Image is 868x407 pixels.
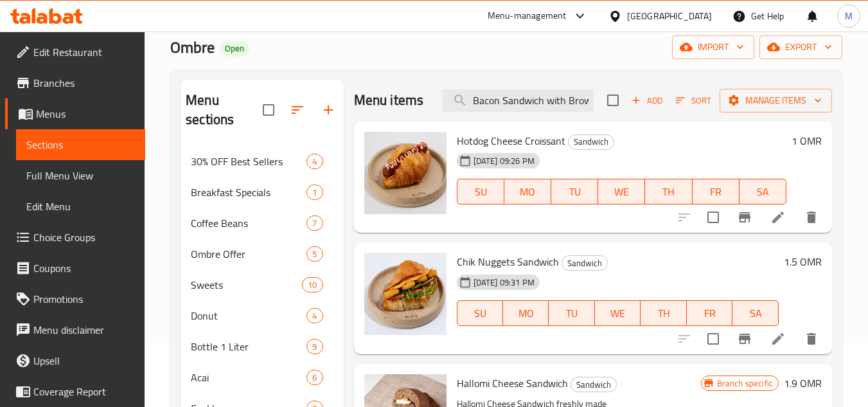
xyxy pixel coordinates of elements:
[33,260,135,276] span: Coupons
[463,304,498,323] span: SU
[770,210,786,225] a: Edit menu item
[729,323,760,354] button: Branch-specific-item
[307,186,322,199] span: 1
[508,304,544,323] span: MO
[549,300,595,326] button: TU
[16,191,145,222] a: Edit Menu
[598,179,645,204] button: WE
[603,183,640,201] span: WE
[599,87,626,114] span: Select section
[503,300,549,326] button: MO
[784,374,822,392] h6: 1.9 OMR
[191,370,306,385] span: Acai
[562,256,607,271] span: Sandwich
[181,331,343,362] div: Bottle 1 Liter9
[571,377,617,392] div: Sandwich
[191,339,306,354] span: Bottle 1 Liter
[181,146,343,177] div: 30% OFF Best Sellers4
[33,384,135,399] span: Coverage Report
[181,208,343,239] div: Coffee Beans7
[364,253,447,335] img: Chik Nuggets Sandwich
[33,230,135,245] span: Choice Groups
[191,308,306,323] span: Donut
[191,185,306,200] span: Breakfast Specials
[784,253,822,271] h6: 1.5 OMR
[488,8,567,24] div: Menu-management
[551,179,598,204] button: TU
[468,155,540,167] span: [DATE] 09:26 PM
[5,376,145,407] a: Coverage Report
[5,314,145,345] a: Menu disclaimer
[191,246,306,262] span: Ombre Offer
[468,276,540,289] span: [DATE] 09:31 PM
[307,310,322,322] span: 4
[630,93,664,108] span: Add
[796,323,827,354] button: delete
[730,93,822,109] span: Manage items
[698,183,734,201] span: FR
[676,93,711,108] span: Sort
[457,374,568,393] span: Hallomi Cheese Sandwich
[306,154,323,169] div: items
[220,43,249,54] span: Open
[5,253,145,284] a: Coupons
[36,106,135,122] span: Menus
[33,291,135,307] span: Promotions
[5,68,145,98] a: Branches
[5,222,145,253] a: Choice Groups
[5,37,145,68] a: Edit Restaurant
[792,132,822,150] h6: 1 OMR
[712,377,778,390] span: Branch specific
[646,304,682,323] span: TH
[26,137,135,152] span: Sections
[307,217,322,230] span: 7
[556,183,593,201] span: TU
[181,362,343,393] div: Acai6
[770,331,786,347] a: Edit menu item
[650,183,687,201] span: TH
[645,179,692,204] button: TH
[307,156,322,168] span: 4
[595,300,641,326] button: WE
[457,179,504,204] button: SU
[720,89,832,113] button: Manage items
[5,284,145,314] a: Promotions
[26,168,135,183] span: Full Menu View
[626,91,668,111] span: Add item
[303,279,322,291] span: 10
[16,160,145,191] a: Full Menu View
[33,75,135,91] span: Branches
[170,33,215,62] span: Ombre
[600,304,636,323] span: WE
[186,91,262,129] h2: Menu sections
[692,304,728,323] span: FR
[181,269,343,300] div: Sweets10
[571,377,616,392] span: Sandwich
[745,183,781,201] span: SA
[191,215,306,231] span: Coffee Beans
[562,255,608,271] div: Sandwich
[191,277,302,293] span: Sweets
[191,154,306,169] div: 30% OFF Best Sellers
[796,202,827,233] button: delete
[569,134,614,149] span: Sandwich
[845,9,853,23] span: M
[554,304,590,323] span: TU
[306,215,323,231] div: items
[354,91,424,110] h2: Menu items
[682,39,744,55] span: import
[302,277,323,293] div: items
[740,179,786,204] button: SA
[306,370,323,385] div: items
[672,35,754,59] button: import
[463,183,499,201] span: SU
[457,300,503,326] button: SU
[627,9,712,23] div: [GEOGRAPHIC_DATA]
[307,248,322,260] span: 5
[442,89,594,112] input: search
